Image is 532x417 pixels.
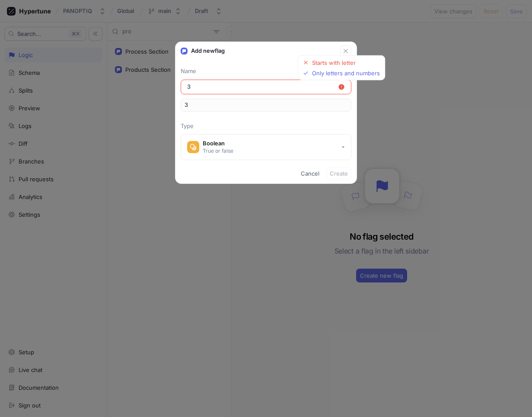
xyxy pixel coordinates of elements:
[181,67,351,76] p: Name
[191,47,225,55] p: Add new flag
[312,59,356,66] p: Starts with letter
[181,122,351,131] p: Type
[301,171,319,176] span: Cancel
[187,83,338,91] input: Enter a name for this flag
[181,134,351,160] button: BooleanTrue or false
[330,171,348,176] span: Create
[312,70,380,77] p: Only letters and numbers
[203,147,233,154] div: True or false
[297,167,323,180] button: Cancel
[326,167,351,180] button: Create
[203,140,233,147] div: Boolean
